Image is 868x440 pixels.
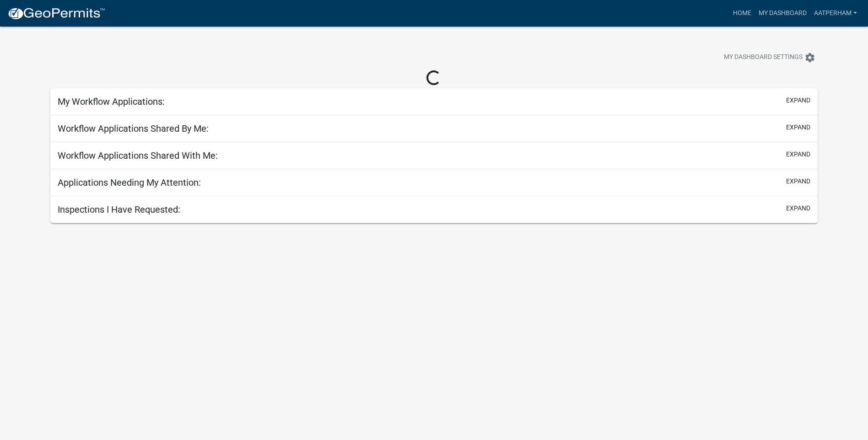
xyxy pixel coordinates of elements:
button: expand [786,123,810,132]
h5: Inspections I Have Requested: [58,204,180,215]
a: AATPerham [810,5,861,22]
button: expand [786,96,810,105]
h5: My Workflow Applications: [58,96,165,107]
button: expand [786,150,810,159]
h5: Workflow Applications Shared By Me: [58,123,209,134]
i: settings [804,52,815,63]
span: My Dashboard Settings [724,52,803,63]
button: My Dashboard Settingssettings [717,48,823,66]
button: expand [786,177,810,186]
h5: Workflow Applications Shared With Me: [58,150,218,161]
a: Home [729,5,755,22]
button: expand [786,204,810,213]
h5: Applications Needing My Attention: [58,177,201,188]
a: My Dashboard [755,5,810,22]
